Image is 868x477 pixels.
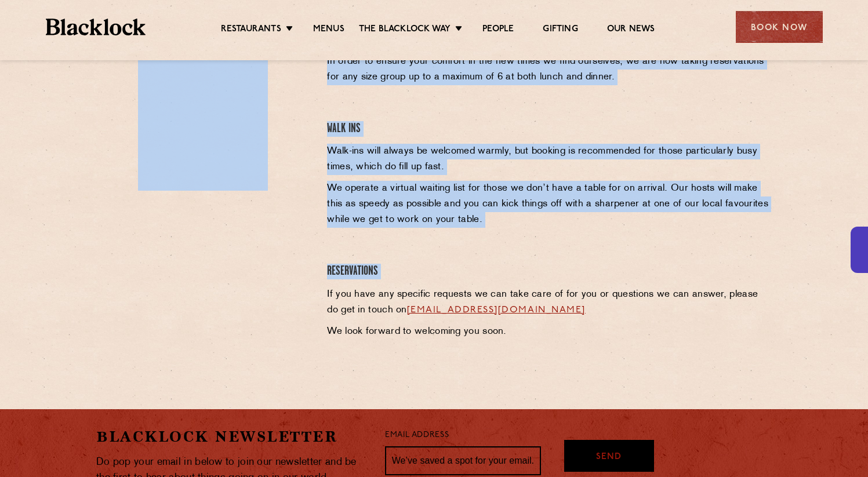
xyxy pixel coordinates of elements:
a: People [482,24,514,37]
a: Restaurants [221,24,281,37]
h4: Reservations [327,264,772,279]
p: In order to ensure your comfort in the new times we find ourselves, we are now taking reservation... [327,54,772,85]
a: [EMAIL_ADDRESS][DOMAIN_NAME] [407,305,586,315]
a: Gifting [543,24,578,37]
p: We look forward to welcoming you soon. [327,324,772,340]
span: Send [596,451,622,464]
a: Menus [313,24,344,37]
p: Walk-ins will always be welcomed warmly, but booking is recommended for those particularly busy t... [327,144,772,175]
iframe: OpenTable make booking widget [138,16,268,191]
a: The Blacklock Way [359,24,451,37]
p: We operate a virtual waiting list for those we don’t have a table for on arrival. Our hosts will ... [327,181,772,228]
input: We’ve saved a spot for your email... [385,446,541,475]
img: BL_Textured_Logo-footer-cropped.svg [46,19,146,35]
h2: Blacklock Newsletter [96,427,368,447]
h4: Walk Ins [327,121,772,137]
div: Book Now [736,11,823,43]
a: Our News [607,24,655,37]
p: If you have any specific requests we can take care of for you or questions we can answer, please ... [327,287,772,318]
label: Email Address [385,429,449,442]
